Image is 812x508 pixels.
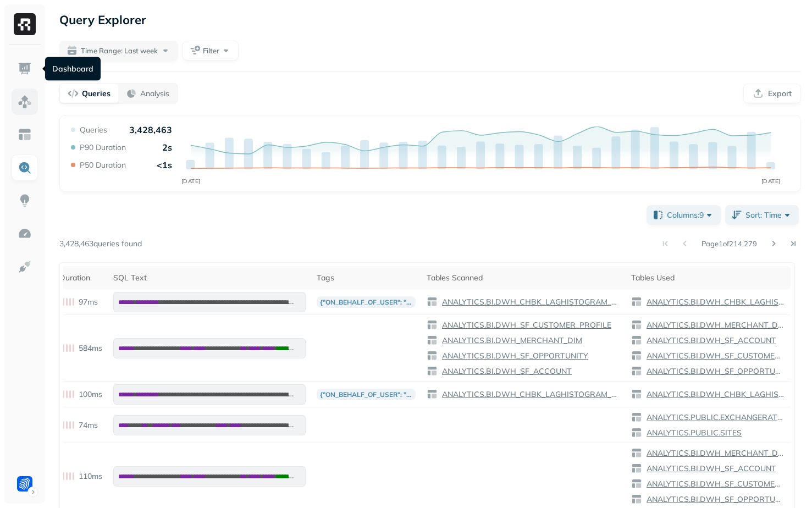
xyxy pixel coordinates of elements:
p: ANALYTICS.BI.DWH_SF_ACCOUNT [644,463,776,474]
div: Dashboard [45,57,101,81]
p: Analysis [140,89,169,99]
p: ANALYTICS.BI.DWH_SF_OPPORTUNITY [644,366,785,377]
img: Assets [18,95,32,109]
img: table [631,412,642,423]
img: table [631,494,642,505]
img: Optimization [18,227,32,241]
a: ANALYTICS.PUBLIC.SITES [642,428,742,438]
span: Sort: Time [745,209,793,220]
p: 110ms [79,471,102,482]
div: Tables Used [631,273,785,283]
img: Dashboard [18,62,32,76]
p: 3,428,463 [129,124,172,135]
img: table [631,296,642,307]
p: ANALYTICS.BI.DWH_SF_CUSTOMER_PROFILE [644,479,785,489]
a: ANALYTICS.BI.DWH_CHBK_LAGHISTOGRAM_FACT [438,389,620,400]
p: ANALYTICS.BI.DWH_SF_OPPORTUNITY [440,351,588,361]
p: ANALYTICS.BI.DWH_CHBK_LAGHISTOGRAM_FACT [440,297,620,307]
button: Filter [183,41,239,60]
img: table [427,350,438,361]
p: P90 Duration [80,142,126,153]
p: ANALYTICS.BI.DWH_SF_ACCOUNT [644,335,776,346]
p: 2s [162,142,172,153]
a: ANALYTICS.BI.DWH_CHBK_LAGHISTOGRAM_FACT [642,389,785,400]
div: Tags [317,273,416,283]
button: Sort: Time [725,205,799,225]
p: Queries [82,89,111,99]
p: ANALYTICS.BI.DWH_SF_OPPORTUNITY [644,494,785,505]
tspan: [DATE] [181,178,201,184]
button: Export [743,84,801,103]
img: table [427,389,438,400]
a: ANALYTICS.BI.DWH_SF_CUSTOMER_PROFILE [642,351,785,361]
div: SQL Text [113,273,306,283]
p: {"on_behalf_of_user": "a99b1fb2-0951-4189-83de-c540ac2dadb9", "databricks_notebook_path": "/Repos... [317,296,416,308]
p: Queries [80,125,107,135]
button: Time Range: Last week [59,41,178,60]
a: ANALYTICS.BI.DWH_CHBK_LAGHISTOGRAM_FACT [642,297,785,307]
p: ANALYTICS.BI.DWH_CHBK_LAGHISTOGRAM_FACT [440,389,620,400]
p: Page 1 of 214,279 [701,239,757,249]
p: 100ms [79,389,102,400]
img: table [631,319,642,330]
tspan: [DATE] [761,178,781,184]
img: Asset Explorer [18,128,32,142]
p: ANALYTICS.BI.DWH_MERCHANT_DIM [644,320,785,330]
button: Columns:9 [647,205,721,225]
img: table [631,350,642,361]
a: ANALYTICS.BI.DWH_MERCHANT_DIM [642,448,785,459]
img: table [427,366,438,377]
img: table [427,335,438,346]
a: ANALYTICS.BI.DWH_SF_ACCOUNT [438,366,572,377]
p: 74ms [79,420,98,430]
a: ANALYTICS.BI.DWH_CHBK_LAGHISTOGRAM_FACT [438,297,620,307]
span: Filter [203,46,219,56]
img: table [631,335,642,346]
p: 97ms [79,297,98,307]
img: table [631,427,642,438]
a: ANALYTICS.BI.DWH_SF_CUSTOMER_PROFILE [438,320,611,330]
a: ANALYTICS.BI.DWH_MERCHANT_DIM [438,335,582,346]
p: 584ms [79,343,102,354]
span: Columns: 9 [667,209,715,220]
p: ANALYTICS.BI.DWH_CHBK_LAGHISTOGRAM_FACT [644,389,785,400]
img: table [427,296,438,307]
img: table [631,463,642,474]
div: Tables Scanned [427,273,620,283]
a: ANALYTICS.BI.DWH_SF_CUSTOMER_PROFILE [642,479,785,489]
a: ANALYTICS.BI.DWH_SF_OPPORTUNITY [642,494,785,505]
a: ANALYTICS.BI.DWH_SF_ACCOUNT [642,335,776,346]
p: 3,428,463 queries found [59,239,142,249]
a: ANALYTICS.BI.DWH_MERCHANT_DIM [642,320,785,330]
img: table [631,366,642,377]
img: Integrations [18,259,32,274]
img: table [427,319,438,330]
p: {"on_behalf_of_user": "a99b1fb2-0951-4189-83de-c540ac2dadb9", "databricks_notebook_path": "/Repos... [317,389,416,400]
p: ANALYTICS.BI.DWH_CHBK_LAGHISTOGRAM_FACT [644,297,785,307]
img: table [631,448,642,459]
p: Query Explorer [59,10,146,30]
p: P50 Duration [80,160,126,170]
img: Ryft [14,13,36,35]
p: ANALYTICS.BI.DWH_SF_CUSTOMER_PROFILE [644,351,785,361]
p: ANALYTICS.BI.DWH_SF_ACCOUNT [440,366,572,377]
a: ANALYTICS.BI.DWH_SF_ACCOUNT [642,463,776,474]
p: ANALYTICS.BI.DWH_MERCHANT_DIM [440,335,582,346]
img: Forter [17,476,32,492]
p: <1s [157,159,172,170]
img: table [631,389,642,400]
p: ANALYTICS.BI.DWH_SF_CUSTOMER_PROFILE [440,320,611,330]
p: ANALYTICS.BI.DWH_MERCHANT_DIM [644,448,785,459]
div: Duration [59,273,102,283]
a: ANALYTICS.BI.DWH_SF_OPPORTUNITY [642,366,785,377]
a: ANALYTICS.BI.DWH_SF_OPPORTUNITY [438,351,588,361]
span: Time Range: Last week [81,46,158,56]
p: ANALYTICS.PUBLIC.EXCHANGERATES [644,412,785,423]
img: table [631,478,642,489]
p: ANALYTICS.PUBLIC.SITES [644,428,742,438]
img: Query Explorer [18,161,32,175]
img: Insights [18,194,32,208]
a: ANALYTICS.PUBLIC.EXCHANGERATES [642,412,785,423]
